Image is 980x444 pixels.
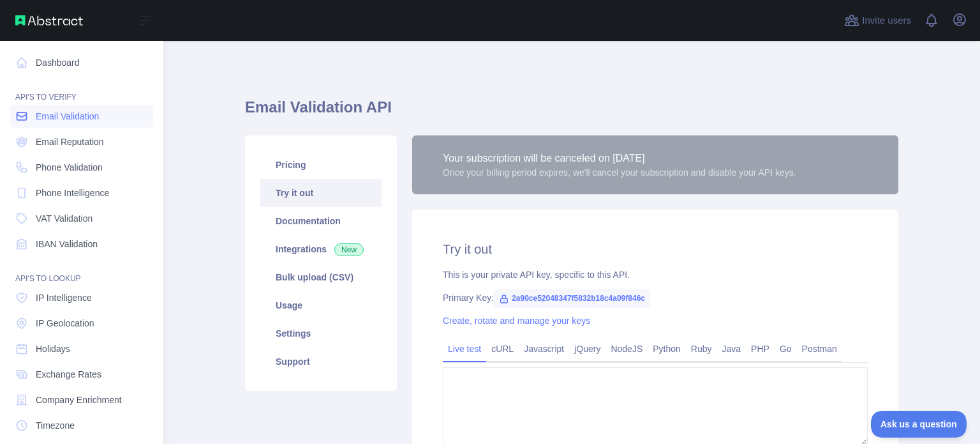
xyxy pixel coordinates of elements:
a: Try it out [260,179,382,207]
a: Phone Validation [10,156,153,179]
a: Go [775,339,797,359]
a: cURL [486,339,519,359]
span: VAT Validation [36,212,93,225]
a: IP Intelligence [10,286,153,309]
a: Settings [260,319,382,348]
iframe: Toggle Customer Support [871,411,967,438]
span: Phone Intelligence [36,187,109,199]
a: NodeJS [605,339,648,359]
a: Integrations New [260,235,382,263]
a: Python [648,339,686,359]
a: Live test [443,339,486,359]
a: IBAN Validation [10,233,153,256]
span: Timezone [36,419,75,432]
a: jQuery [569,339,605,359]
span: Email Validation [36,110,99,123]
button: Invite users [842,10,914,31]
a: Timezone [10,414,153,437]
a: Phone Intelligence [10,181,153,204]
span: Exchange Rates [36,368,101,381]
span: Company Enrichment [36,394,122,406]
a: IP Geolocation [10,312,153,335]
span: IP Geolocation [36,317,94,330]
div: API'S TO VERIFY [10,77,153,102]
h1: Email Validation API [245,97,898,128]
img: Abstract API [15,15,83,26]
a: Email Reputation [10,130,153,153]
a: Bulk upload (CSV) [260,263,382,291]
div: Once your billing period expires, we'll cancel your subscription and disable your API keys. [443,166,796,179]
div: This is your private API key, specific to this API. [443,268,868,281]
h2: Try it out [443,240,868,258]
span: New [334,243,364,256]
a: Ruby [686,339,717,359]
span: Invite users [862,13,911,28]
a: Exchange Rates [10,363,153,386]
a: Usage [260,291,382,319]
span: Phone Validation [36,161,103,174]
a: Dashboard [10,51,153,74]
a: Documentation [260,207,382,235]
span: Holidays [36,342,70,355]
div: Primary Key: [443,291,868,304]
span: 2a90ce52048347f5832b18c4a09f846c [494,289,650,308]
a: Company Enrichment [10,388,153,411]
span: IP Intelligence [36,291,92,304]
a: Holidays [10,337,153,360]
a: PHP [746,339,775,359]
div: API'S TO LOOKUP [10,258,153,284]
a: Javascript [519,339,569,359]
a: Email Validation [10,105,153,128]
span: IBAN Validation [36,238,98,250]
div: Your subscription will be canceled on [DATE] [443,151,796,166]
a: VAT Validation [10,207,153,230]
a: Java [717,339,746,359]
a: Support [260,348,382,376]
a: Pricing [260,151,382,179]
span: Email Reputation [36,135,104,148]
a: Postman [797,339,842,359]
a: Create, rotate and manage your keys [443,316,590,326]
